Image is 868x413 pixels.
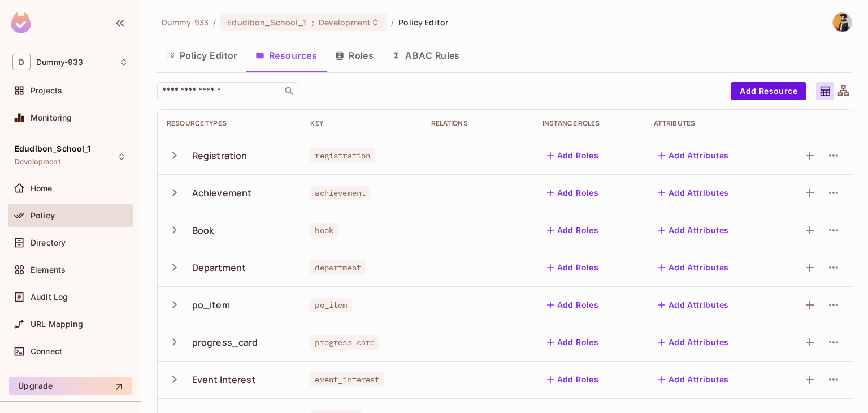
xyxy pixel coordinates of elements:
[383,41,469,70] button: ABAC Rules
[192,224,214,236] div: Book
[246,41,326,70] button: Resources
[542,296,604,314] button: Add Roles
[654,259,734,277] button: Add Attributes
[192,373,256,386] div: Event Interest
[36,58,83,67] span: Workspace: Dummy-933
[31,347,62,356] span: Connect
[310,119,413,128] div: Key
[192,149,248,162] div: Registration
[31,265,66,274] span: Elements
[310,372,384,387] span: event_interest
[542,119,636,128] div: Instance roles
[654,333,734,351] button: Add Attributes
[310,186,370,200] span: achievement
[311,18,315,27] span: :
[192,187,252,199] div: Achievement
[654,221,734,239] button: Add Attributes
[326,41,383,70] button: Roles
[833,13,852,32] img: Kajal Verma
[431,119,524,128] div: Relations
[31,184,53,193] span: Home
[31,113,72,122] span: Monitoring
[192,299,230,311] div: po_item
[192,261,246,274] div: Department
[15,157,60,166] span: Development
[31,86,62,95] span: Projects
[391,17,394,28] li: /
[310,260,366,275] span: department
[310,298,351,312] span: po_item
[310,223,338,238] span: book
[398,17,448,28] span: Policy Editor
[31,238,66,247] span: Directory
[542,221,604,239] button: Add Roles
[654,119,764,128] div: Attributes
[162,17,209,28] span: the active workspace
[319,17,371,28] span: Development
[11,12,31,33] img: SReyMgAAAABJRU5ErkJggg==
[310,335,379,350] span: progress_card
[654,184,734,202] button: Add Attributes
[654,371,734,389] button: Add Attributes
[542,184,604,202] button: Add Roles
[542,371,604,389] button: Add Roles
[31,292,68,302] span: Audit Log
[654,147,734,165] button: Add Attributes
[310,148,375,163] span: registration
[227,17,306,28] span: Edudibon_School_1
[12,54,31,70] span: D
[31,320,83,329] span: URL Mapping
[31,211,55,220] span: Policy
[192,336,258,349] div: progress_card
[542,259,604,277] button: Add Roles
[542,333,604,351] button: Add Roles
[542,147,604,165] button: Add Roles
[654,296,734,314] button: Add Attributes
[167,119,292,128] div: Resource Types
[15,144,91,153] span: Edudibon_School_1
[157,41,246,70] button: Policy Editor
[213,17,216,28] li: /
[9,377,132,395] button: Upgrade
[731,82,806,100] button: Add Resource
